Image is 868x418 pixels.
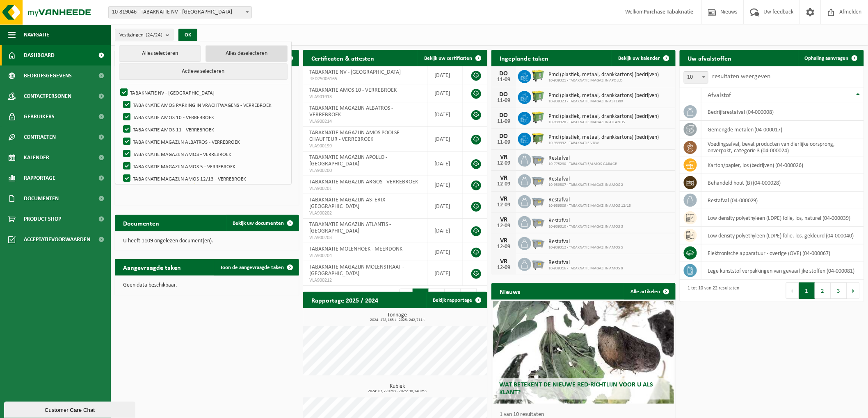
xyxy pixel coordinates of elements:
[531,173,545,187] img: WB-2500-GAL-GY-01
[309,179,418,185] span: TABAKNATIE MAGAZIJN ARGOS - VERREBROEK
[220,265,284,270] span: Toon de aangevraagde taken
[428,261,463,286] td: [DATE]
[701,174,864,192] td: behandeld hout (B) (04-000028)
[701,262,864,280] td: lege kunststof verpakkingen van gevaarlijke stoffen (04-000081)
[496,70,512,77] div: DO
[531,236,545,250] img: WB-2500-GAL-GY-01
[146,32,162,38] count: (24/24)
[309,69,401,75] span: TABAKNATIE NV - [GEOGRAPHIC_DATA]
[115,215,167,231] h2: Documenten
[206,45,288,62] button: Alles deselecteren
[303,292,386,308] h2: Rapportage 2025 / 2024
[309,210,422,217] span: VLA900202
[548,224,623,229] span: 10-939310 - TABAKNATIE MAGAZIJN AMOS 3
[307,318,487,322] span: 2024: 178,163 t - 2025: 242,711 t
[548,99,659,104] span: 10-939323 - TABAKNATIE MAGAZIJN ASTERIX
[496,119,512,124] div: 11-09
[701,192,864,209] td: restafval (04-000029)
[309,105,393,118] span: TABAKNATIE MAGAZIJN ALBATROS - VERREBROEK
[119,63,288,80] button: Actieve selecteren
[4,400,137,418] iframe: chat widget
[618,56,660,61] span: Bekijk uw kalender
[108,6,252,18] span: 10-819046 - TABAKNATIE NV - ANTWERPEN
[303,50,382,66] h2: Certificaten & attesten
[496,98,512,104] div: 11-09
[428,194,463,219] td: [DATE]
[548,155,617,162] span: Restafval
[119,45,201,62] button: Alles selecteren
[548,197,631,203] span: Restafval
[496,237,512,244] div: VR
[496,160,512,166] div: 12-09
[226,215,298,231] a: Bekijk uw documenten
[233,221,284,226] span: Bekijk uw documenten
[548,218,623,224] span: Restafval
[309,130,400,142] span: TABAKNATIE MAGAZIJN AMOS POOLSE CHAUFFEUR - VERREBROEK
[548,78,659,83] span: 10-939321 - TABAKNATIE MAGAZIJN APOLLO
[548,93,659,99] span: Pmd (plastiek, metaal, drankkartons) (bedrijven)
[24,188,59,209] span: Documenten
[701,121,864,138] td: gemengde metalen (04-000017)
[496,223,512,229] div: 12-09
[701,103,864,121] td: bedrijfsrestafval (04-000008)
[548,134,659,141] span: Pmd (plastiek, metaal, drankkartons) (bedrijven)
[491,50,557,66] h2: Ingeplande taken
[309,87,397,93] span: TABAKNATIE AMOS 10 - VERREBROEK
[214,259,298,276] a: Toon de aangevraagde taken
[428,84,463,102] td: [DATE]
[701,244,864,262] td: elektronische apparatuur - overige (OVE) (04-000067)
[684,71,708,84] span: 10
[24,229,90,250] span: Acceptatievoorwaarden
[496,258,512,265] div: VR
[548,245,623,250] span: 10-939312 - TABAKNATIE MAGAZIJN AMOS 5
[496,133,512,140] div: DO
[119,29,162,41] span: Vestigingen
[309,154,387,167] span: TABAKNATIE MAGAZIJN APOLLO - [GEOGRAPHIC_DATA]
[496,154,512,160] div: VR
[309,197,388,210] span: TABAKNATIE MAGAZIJN ASTERIX - [GEOGRAPHIC_DATA]
[309,143,422,149] span: VLA900199
[309,76,422,82] span: RED25006165
[831,282,847,299] button: 3
[496,140,512,145] div: 11-09
[24,86,71,106] span: Contactpersonen
[424,56,472,61] span: Bekijk uw certificaten
[708,92,731,99] span: Afvalstof
[680,50,740,66] h2: Uw afvalstoffen
[815,282,831,299] button: 2
[548,120,659,125] span: 10-939328 - TABAKNATIE MAGAZIJN ATLANTIS
[121,148,287,160] label: TABAKNATIE MAGAZIJN AMOS - VERREBROEK
[799,282,815,299] button: 1
[644,9,694,15] strong: Purchase Tabaknatie
[496,181,512,187] div: 12-09
[428,176,463,194] td: [DATE]
[121,172,287,185] label: TABAKNATIE MAGAZIJN AMOS 12/13 - VERREBROEK
[24,147,49,168] span: Kalender
[428,151,463,176] td: [DATE]
[701,209,864,227] td: low density polyethyleen (LDPE) folie, los, naturel (04-000039)
[24,106,55,127] span: Gebruikers
[115,259,189,275] h2: Aangevraagde taken
[548,183,623,188] span: 10-939307 - TABAKNATIE MAGAZIJN AMOS 2
[496,265,512,271] div: 12-09
[309,221,391,234] span: TABAKNATIE MAGAZIJN ATLANTIS - [GEOGRAPHIC_DATA]
[548,72,659,78] span: Pmd (plastiek, metaal, drankkartons) (bedrijven)
[24,168,55,188] span: Rapportage
[548,239,623,245] span: Restafval
[123,238,291,244] p: U heeft 1109 ongelezen document(en).
[123,282,291,288] p: Geen data beschikbaar.
[178,29,197,42] button: OK
[121,111,287,123] label: TABAKNATIE AMOS 10 - VERREBROEK
[418,50,487,66] a: Bekijk uw certificaten
[531,152,545,166] img: WB-2500-GAL-GY-01
[121,160,287,172] label: TABAKNATIE MAGAZIJN AMOS 5 - VERREBROEK
[496,217,512,223] div: VR
[119,86,287,99] label: TABAKNATIE NV - [GEOGRAPHIC_DATA]
[309,246,402,252] span: TABAKNATIE MOLENHOEK - MEERDONK
[24,127,56,147] span: Contracten
[548,176,623,183] span: Restafval
[548,266,623,271] span: 10-939316 - TABAKNATIE MAGAZIJN AMOS 9
[24,66,72,86] span: Bedrijfsgegevens
[531,111,545,124] img: WB-0660-HPE-GN-50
